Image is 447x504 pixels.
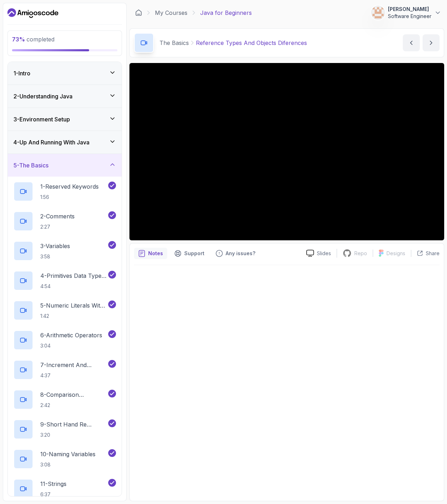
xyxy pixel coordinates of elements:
[371,6,385,19] img: user profile image
[388,13,431,20] p: Software Engineer
[12,36,54,43] span: completed
[200,8,252,17] p: Java for Beginners
[40,491,66,498] p: 6:37
[7,7,58,19] a: Dashboard
[13,115,70,124] h3: 3 - Environment Setup
[8,154,122,177] button: 5-The Basics
[40,461,95,468] p: 3:08
[155,8,187,17] a: My Courses
[40,420,107,429] p: 9 - Short Hand Re Assignment
[40,431,107,439] p: 3:20
[8,62,122,85] button: 1-Intro
[8,131,122,154] button: 4-Up And Running With Java
[13,138,89,147] h3: 4 - Up And Running With Java
[8,85,122,108] button: 2-Understanding Java
[403,34,420,51] button: previous content
[13,69,30,78] h3: 1 - Intro
[211,248,260,259] button: Feedback button
[40,313,107,320] p: 1:42
[226,250,255,257] p: Any issues?
[8,108,122,131] button: 3-Environment Setup
[317,250,331,257] p: Slides
[13,330,116,350] button: 6-Arithmetic Operators3:04
[40,182,99,191] p: 1 - Reserved Keywords
[12,36,25,43] span: 73 %
[423,34,440,51] button: next content
[301,250,337,257] a: Slides
[170,248,209,259] button: Support button
[40,223,75,230] p: 2:27
[411,250,440,257] button: Share
[13,300,116,320] button: 5-Numeric Literals With Underscore1:42
[388,6,431,13] p: [PERSON_NAME]
[40,271,107,280] p: 4 - Primitives Data Types Difference
[354,250,367,257] p: Repo
[135,9,142,16] a: Dashboard
[371,6,441,20] button: user profile image[PERSON_NAME]Software Engineer
[40,372,107,379] p: 4:37
[40,450,95,458] p: 10 - Naming Variables
[40,301,107,310] p: 5 - Numeric Literals With Underscore
[40,242,70,250] p: 3 - Variables
[40,361,107,369] p: 7 - Increment And Decrement Operators
[13,479,116,499] button: 11-Strings6:37
[13,419,116,439] button: 9-Short Hand Re Assignment3:20
[40,390,107,399] p: 8 - Comparison Operators and Booleans
[148,250,163,257] p: Notes
[13,92,72,101] h3: 2 - Understanding Java
[426,250,440,257] p: Share
[13,449,116,469] button: 10-Naming Variables3:08
[40,331,102,339] p: 6 - Arithmetic Operators
[13,241,116,261] button: 3-Variables3:58
[40,480,66,488] p: 11 - Strings
[40,402,107,409] p: 2:42
[196,39,307,47] p: Reference Types And Objects Diferences
[40,212,75,220] p: 2 - Comments
[13,161,48,170] h3: 5 - The Basics
[13,390,116,409] button: 8-Comparison Operators and Booleans2:42
[184,250,204,257] p: Support
[40,342,102,349] p: 3:04
[387,250,405,257] p: Designs
[40,253,70,260] p: 3:58
[40,283,107,290] p: 4:54
[13,211,116,231] button: 2-Comments2:27
[13,271,116,291] button: 4-Primitives Data Types Difference4:54
[129,63,444,240] iframe: 14 - Reference Types and Objects Diferences
[13,360,116,380] button: 7-Increment And Decrement Operators4:37
[159,39,189,47] p: The Basics
[13,182,116,201] button: 1-Reserved Keywords1:56
[134,248,167,259] button: notes button
[40,194,99,201] p: 1:56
